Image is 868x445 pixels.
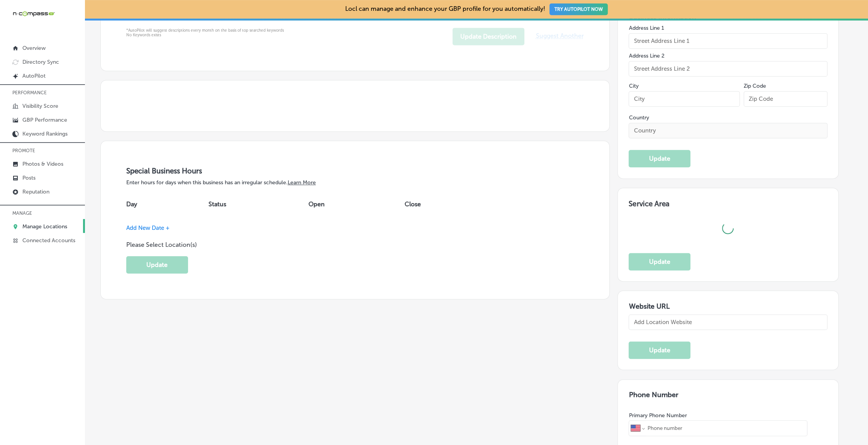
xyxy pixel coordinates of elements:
[126,224,170,231] span: Add New Date +
[744,91,827,107] input: Zip Code
[405,194,470,215] th: Close
[646,421,805,435] input: Phone number
[22,161,63,167] p: Photos & Videos
[629,150,690,167] button: Update
[22,45,46,51] p: Overview
[629,314,827,330] input: Add Location Website
[629,114,827,121] label: Country
[629,123,827,138] input: Country
[126,256,188,273] button: Update
[209,194,309,215] th: Status
[22,175,36,181] p: Posts
[22,189,49,195] p: Reputation
[629,25,827,31] label: Address Line 1
[22,237,75,244] p: Connected Accounts
[12,10,55,17] img: 660ab0bf-5cc7-4cb8-ba1c-48b5ae0f18e60NCTV_CLogo_TV_Black_-500x88.png
[744,83,766,89] label: Zip Code
[22,73,46,79] p: AutoPilot
[629,61,827,76] input: Street Address Line 2
[629,412,687,419] label: Primary Phone Number
[629,33,827,49] input: Street Address Line 1
[126,179,584,186] p: Enter hours for days when this business has an irregular schedule.
[126,166,584,175] h3: Special Business Hours
[629,53,827,59] label: Address Line 2
[22,223,67,230] p: Manage Locations
[629,199,827,211] h3: Service Area
[309,194,405,215] th: Open
[22,103,58,109] p: Visibility Score
[22,131,68,137] p: Keyword Rankings
[629,253,690,270] button: Update
[629,91,739,107] input: City
[22,59,59,65] p: Directory Sync
[629,302,827,311] h3: Website URL
[288,179,316,186] a: Learn More
[126,241,584,248] h4: Please Select Location(s)
[549,3,608,15] button: TRY AUTOPILOT NOW
[629,341,690,359] button: Update
[629,391,827,399] h3: Phone Number
[22,117,67,123] p: GBP Performance
[629,83,638,89] label: City
[126,194,209,215] th: Day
